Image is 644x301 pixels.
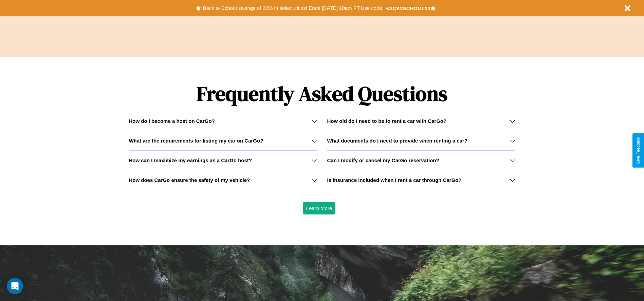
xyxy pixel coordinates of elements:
[7,278,23,294] div: Open Intercom Messenger
[129,157,252,163] h3: How can I maximize my earnings as a CarGo host?
[129,138,263,144] h3: What are the requirements for listing my car on CarGo?
[327,118,447,124] h3: How old do I need to be to rent a car with CarGo?
[303,202,336,214] button: Learn More
[327,138,467,144] h3: What documents do I need to provide when renting a car?
[385,5,430,11] b: BACK2SCHOOL20
[129,76,515,111] h1: Frequently Asked Questions
[129,177,250,183] h3: How does CarGo ensure the safety of my vehicle?
[201,3,385,13] button: Back to School savings of 20% in select cities! Ends [DATE] 10am PT.Use code:
[129,118,215,124] h3: How do I become a host on CarGo?
[327,157,439,163] h3: Can I modify or cancel my CarGo reservation?
[636,137,641,164] div: Give Feedback
[327,177,462,183] h3: Is insurance included when I rent a car through CarGo?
